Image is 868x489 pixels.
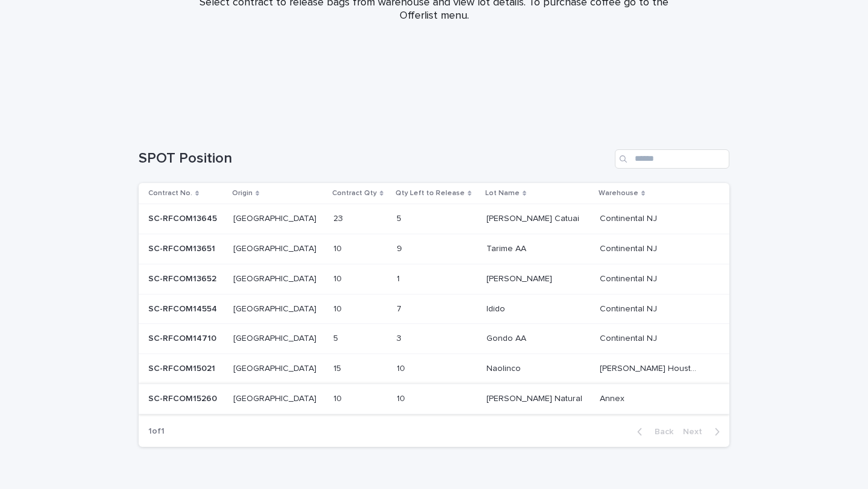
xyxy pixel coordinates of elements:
[600,361,703,374] p: [PERSON_NAME] Houston
[600,241,659,254] p: Continental NJ
[395,187,465,200] p: Qty Left to Release
[333,391,344,404] p: 10
[333,241,344,254] p: 10
[233,272,319,284] p: [GEOGRAPHIC_DATA]
[486,331,529,344] p: Gondo AA
[600,331,659,344] p: Continental NJ
[397,361,407,374] p: 10
[148,211,219,224] p: SC-RFCOM13645
[486,272,555,284] p: [PERSON_NAME]
[148,302,219,314] p: SC-RFCOM14554
[627,426,678,437] button: Back
[332,187,377,200] p: Contract Qty
[486,391,585,404] p: [PERSON_NAME] Natural
[397,272,402,284] p: 1
[647,428,673,436] span: Back
[148,272,219,284] p: SC-RFCOM13652
[486,302,508,314] p: Idido
[615,149,729,169] input: Search
[139,234,729,264] tr: SC-RFCOM13651SC-RFCOM13651 [GEOGRAPHIC_DATA][GEOGRAPHIC_DATA] 1010 99 Tarime AATarime AA Continen...
[600,272,659,284] p: Continental NJ
[148,391,219,404] p: SC-RFCOM15260
[333,361,344,374] p: 15
[486,211,582,224] p: [PERSON_NAME] Catuai
[148,187,192,200] p: Contract No.
[233,391,319,404] p: [GEOGRAPHIC_DATA]
[600,302,659,314] p: Continental NJ
[397,211,404,224] p: 5
[333,302,344,314] p: 10
[139,417,174,446] p: 1 of 1
[148,361,218,374] p: SC-RFCOM15021
[139,150,610,167] h1: SPOT Position
[139,264,729,294] tr: SC-RFCOM13652SC-RFCOM13652 [GEOGRAPHIC_DATA][GEOGRAPHIC_DATA] 1010 11 [PERSON_NAME][PERSON_NAME] ...
[485,187,520,200] p: Lot Name
[397,391,407,404] p: 10
[233,331,319,344] p: [GEOGRAPHIC_DATA]
[333,331,341,344] p: 5
[397,302,404,314] p: 7
[139,384,729,414] tr: SC-RFCOM15260SC-RFCOM15260 [GEOGRAPHIC_DATA][GEOGRAPHIC_DATA] 1010 1010 [PERSON_NAME] Natural[PER...
[397,331,404,344] p: 3
[599,187,638,200] p: Warehouse
[600,211,659,224] p: Continental NJ
[139,324,729,354] tr: SC-RFCOM14710SC-RFCOM14710 [GEOGRAPHIC_DATA][GEOGRAPHIC_DATA] 55 33 Gondo AAGondo AA Continental ...
[233,361,319,374] p: [GEOGRAPHIC_DATA]
[232,187,253,200] p: Origin
[148,241,218,254] p: SC-RFCOM13651
[600,391,627,404] p: Annex
[139,294,729,324] tr: SC-RFCOM14554SC-RFCOM14554 [GEOGRAPHIC_DATA][GEOGRAPHIC_DATA] 1010 77 IdidoIdido Continental NJCo...
[683,428,709,436] span: Next
[678,426,729,437] button: Next
[233,302,319,314] p: [GEOGRAPHIC_DATA]
[486,361,523,374] p: Naolinco
[139,354,729,384] tr: SC-RFCOM15021SC-RFCOM15021 [GEOGRAPHIC_DATA][GEOGRAPHIC_DATA] 1515 1010 NaolincoNaolinco [PERSON_...
[333,272,344,284] p: 10
[139,204,729,234] tr: SC-RFCOM13645SC-RFCOM13645 [GEOGRAPHIC_DATA][GEOGRAPHIC_DATA] 2323 55 [PERSON_NAME] Catuai[PERSON...
[486,241,529,254] p: Tarime AA
[233,241,319,254] p: [GEOGRAPHIC_DATA]
[397,241,404,254] p: 9
[333,211,345,224] p: 23
[148,331,219,344] p: SC-RFCOM14710
[233,211,319,224] p: [GEOGRAPHIC_DATA]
